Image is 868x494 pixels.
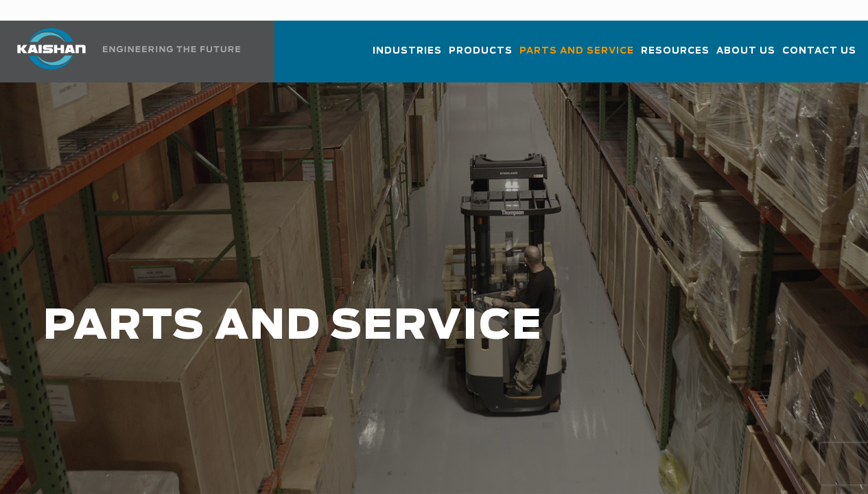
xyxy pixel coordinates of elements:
span: Resources [641,43,709,59]
a: About Us [716,33,775,80]
span: Parts and Service [519,43,634,59]
a: Contact Us [782,33,856,80]
span: Contact Us [782,43,856,59]
span: Industries [373,43,442,59]
h1: PARTS AND SERVICE [43,304,692,350]
span: Products [449,43,513,59]
img: Engineering the future [103,46,240,52]
a: Industries [373,33,442,80]
a: Resources [641,33,709,80]
a: Products [449,33,513,80]
a: Parts and Service [519,33,634,80]
span: About Us [716,43,775,59]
